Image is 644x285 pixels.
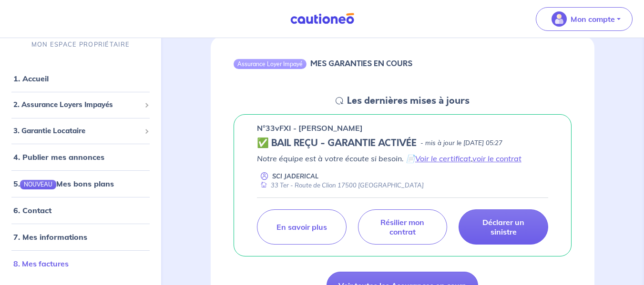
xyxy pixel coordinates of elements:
[358,209,448,245] a: Résilier mon contrat
[4,201,157,220] div: 6. Contact
[13,74,49,83] a: 1. Accueil
[13,99,141,110] span: 2. Assurance Loyers Impayés
[472,154,521,163] a: voir le contrat
[257,122,363,134] p: n°33vFXI - [PERSON_NAME]
[4,147,157,167] div: 4. Publier mes annonces
[4,254,157,273] div: 8. Mes factures
[4,96,157,114] div: 2. Assurance Loyers Impayés
[347,95,470,107] h5: Les dernières mises à jours
[370,217,436,236] p: Résilier mon contrat
[257,181,424,190] div: 33 Ter - Route de Clion 17500 [GEOGRAPHIC_DATA]
[459,209,548,245] a: Déclarer un sinistre
[13,206,51,215] a: 6. Contact
[286,13,358,25] img: Cautioneo
[571,13,615,25] p: Mon compte
[4,227,157,246] div: 7. Mes informations
[415,154,471,163] a: Voir le certificat
[4,174,157,193] div: 5.NOUVEAUMes bons plans
[257,209,347,245] a: En savoir plus
[310,59,412,68] h6: MES GARANTIES EN COURS
[234,59,307,69] div: Assurance Loyer Impayé
[257,138,417,149] h5: ✅ BAIL REÇU - GARANTIE ACTIVÉE
[13,179,114,188] a: 5.NOUVEAUMes bons plans
[276,222,327,232] p: En savoir plus
[4,122,157,140] div: 3. Garantie Locataire
[552,11,567,27] img: illu_account_valid_menu.svg
[470,217,536,236] p: Déclarer un sinistre
[31,40,130,49] p: MON ESPACE PROPRIÉTAIRE
[257,153,548,164] p: Notre équipe est à votre écoute si besoin. 📄 ,
[272,172,318,181] p: SCI JADERICAL
[420,138,502,148] p: - mis à jour le [DATE] 05:27
[13,152,104,162] a: 4. Publier mes annonces
[13,232,87,242] a: 7. Mes informations
[13,259,69,268] a: 8. Mes factures
[13,126,141,137] span: 3. Garantie Locataire
[4,69,157,88] div: 1. Accueil
[257,138,548,149] div: state: CONTRACT-VALIDATED, Context: NEW,MAYBE-CERTIFICATE,ALONE,LESSOR-DOCUMENTS
[536,7,633,31] button: illu_account_valid_menu.svgMon compte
